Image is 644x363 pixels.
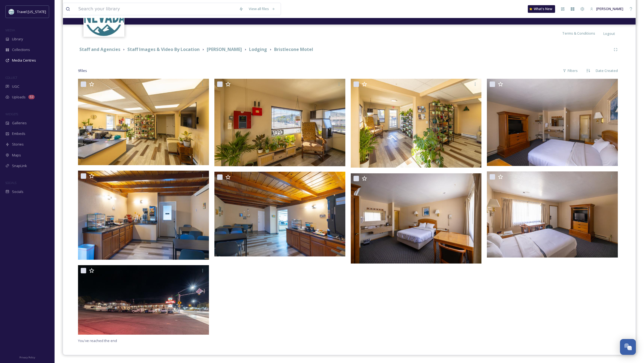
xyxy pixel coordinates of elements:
img: Bristlecone Motel (3).jpg [351,173,482,264]
span: Socials [12,189,23,194]
span: Stories [12,142,24,147]
span: Embeds [12,131,25,136]
div: Date Created [593,65,621,76]
strong: [PERSON_NAME] [207,46,242,52]
span: SnapLink [12,163,27,168]
strong: Staff and Agencies [79,46,120,52]
input: Search your library [76,3,236,15]
img: Bristlecone Motel (4).jpg [487,171,618,258]
span: MEDIA [5,28,15,32]
strong: Lodging [249,46,267,52]
img: download.jpeg [9,9,14,14]
a: What's New [528,5,555,13]
span: Travel [US_STATE] [17,9,46,14]
strong: Bristlecone Motel [274,46,313,52]
span: Library [12,37,23,42]
a: Privacy Policy [19,354,35,360]
span: Galleries [12,120,27,126]
img: Bristlecone Motel (1).jpg [78,171,209,260]
div: 52 [28,95,35,99]
span: UGC [12,84,19,89]
span: Uploads [12,95,26,100]
span: 9 file s [78,68,87,73]
img: Bristlecone Motel (6).jpg [351,79,482,168]
strong: Staff Images & Video By Location [127,46,200,52]
img: Bristlecone Motel (8).jpg [78,79,209,165]
a: [PERSON_NAME] [587,4,626,14]
span: Maps [12,153,21,158]
span: Collections [12,47,30,52]
span: [PERSON_NAME] [596,6,623,11]
button: Open Chat [620,339,636,355]
img: Bristlecone Motel (2).jpg [214,172,345,256]
span: Logout [603,31,615,36]
span: You've reached the end [78,338,117,343]
div: Filters [560,65,580,76]
img: Bristlecone Motel (5).jpg [487,79,618,166]
span: WIDGETS [5,112,18,116]
span: COLLECT [5,75,17,80]
a: Terms & Conditions [562,30,603,37]
span: Media Centres [12,58,36,63]
span: Privacy Policy [19,356,35,359]
span: SOCIALS [5,181,16,185]
a: View all files [246,4,278,14]
span: Terms & Conditions [562,31,595,36]
img: Bristlecone Motel (7).jpg [214,79,345,166]
img: Bristlecone Motel.jpg [78,265,209,334]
